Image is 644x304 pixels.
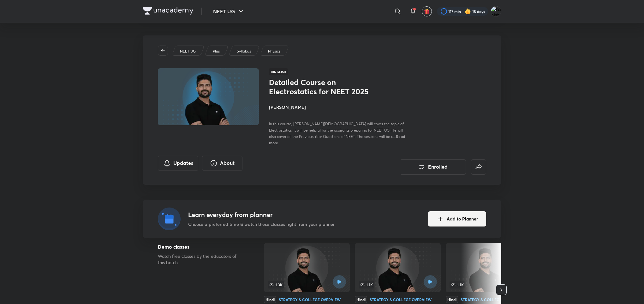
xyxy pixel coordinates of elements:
[279,298,341,301] div: Strategy & College Overview
[179,48,197,54] a: NEET UG
[370,298,432,301] div: Strategy & College Overview
[188,210,335,220] h4: Learn everyday from planner
[355,296,367,303] div: Hindi
[461,298,522,301] div: Strategy & College Overview
[264,296,276,303] div: Hindi
[269,68,288,75] span: Hinglish
[269,78,372,96] h1: Detailed Course on Electrostatics for NEET 2025
[268,281,284,288] span: 1.3K
[157,68,260,126] img: Thumbnail
[269,121,404,139] span: In this course, [PERSON_NAME][DEMOGRAPHIC_DATA] will cover the topic of Electrostatics. It will b...
[359,281,374,288] span: 1.1K
[428,211,486,226] button: Add to Planner
[202,156,242,171] button: About
[267,48,282,54] a: Physics
[143,7,194,16] a: Company Logo
[209,5,249,18] button: NEET UG
[400,159,466,175] button: Enrolled
[180,48,196,54] p: NEET UG
[471,159,486,175] button: false
[268,48,280,54] p: Physics
[269,104,410,110] h4: [PERSON_NAME]
[213,48,220,54] p: Plus
[236,48,252,54] a: Syllabus
[446,296,458,303] div: Hindi
[188,221,335,227] p: Choose a preferred time & watch these classes right from your planner
[450,281,465,288] span: 1.1K
[212,48,221,54] a: Plus
[422,6,432,16] button: avatar
[158,156,198,171] button: Updates
[158,253,244,266] p: Watch free classes by the educators of this batch
[465,8,471,15] img: streak
[143,7,194,15] img: Company Logo
[424,9,430,14] img: avatar
[491,6,501,17] img: tanistha Dey
[237,48,251,54] p: Syllabus
[269,134,405,145] span: Read more
[158,243,244,251] h5: Demo classes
